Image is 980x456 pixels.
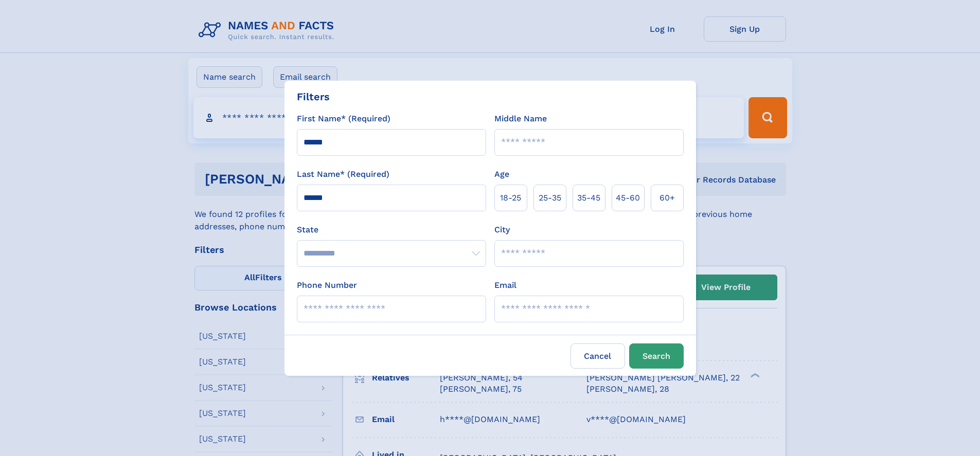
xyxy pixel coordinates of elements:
span: 60+ [660,192,675,204]
label: Email [494,279,516,291]
label: Cancel [571,343,625,369]
label: Phone Number [297,279,357,291]
label: City [494,224,510,236]
label: First Name* (Required) [297,113,390,125]
div: Filters [297,89,330,104]
button: Search [629,343,684,369]
span: 35‑45 [577,192,600,204]
label: Last Name* (Required) [297,168,389,180]
label: Middle Name [494,113,547,125]
span: 45‑60 [616,192,640,204]
span: 18‑25 [500,192,521,204]
label: Age [494,168,509,180]
span: 25‑35 [539,192,561,204]
label: State [297,224,486,236]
